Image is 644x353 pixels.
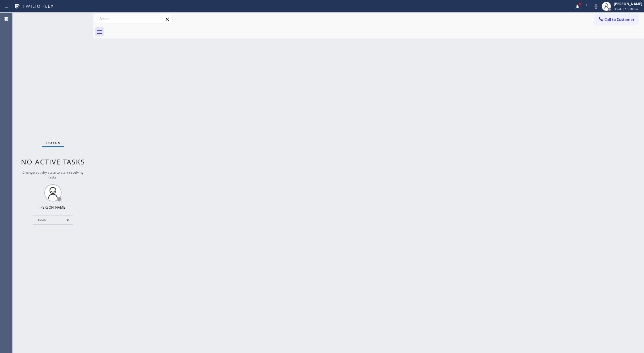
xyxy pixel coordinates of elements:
[46,141,60,145] span: Status
[21,157,85,166] span: No active tasks
[614,7,638,11] span: Break | 1h 18min
[39,205,66,210] div: [PERSON_NAME]
[95,14,172,24] input: Search
[614,1,642,6] div: [PERSON_NAME]
[22,170,84,180] span: Change activity state to start receiving tasks.
[594,14,638,25] button: Call to Customer
[592,2,600,10] button: Mute
[33,216,73,225] div: Break
[604,17,635,22] span: Call to Customer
